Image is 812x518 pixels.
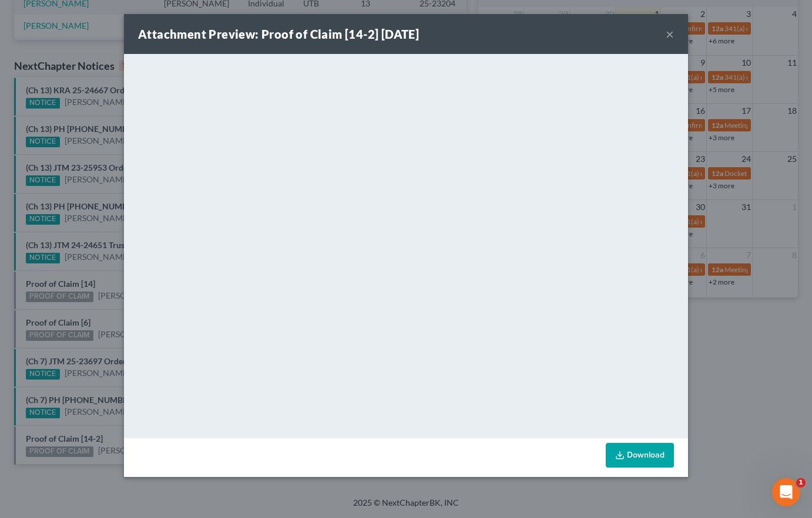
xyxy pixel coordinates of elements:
[124,54,688,435] iframe: <object ng-attr-data='[URL][DOMAIN_NAME]' type='application/pdf' width='100%' height='650px'></ob...
[772,478,800,506] iframe: Intercom live chat
[138,27,419,41] strong: Attachment Preview: Proof of Claim [14-2] [DATE]
[606,443,674,468] a: Download
[796,478,806,487] span: 1
[666,27,674,41] button: ×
